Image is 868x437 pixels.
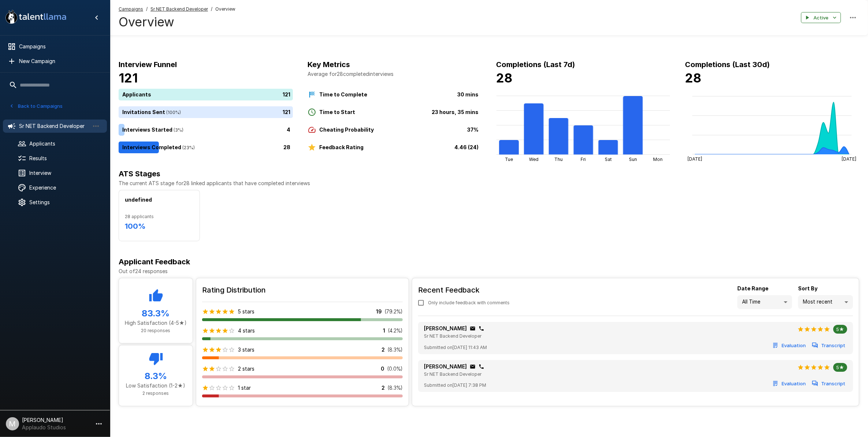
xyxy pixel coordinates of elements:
span: Submitted on [DATE] 7:38 PM [424,382,486,389]
p: 2 stars [238,365,254,372]
tspan: Sat [605,157,612,162]
b: 30 mins [458,91,479,98]
button: Evaluation [771,378,808,389]
span: Only include feedback with comments [428,299,510,306]
p: Average for 28 completed interviews [308,70,482,78]
span: Submitted on [DATE] 11:43 AM [424,344,487,351]
tspan: Mon [653,157,663,162]
b: 23 hours, 35 mins [432,109,479,115]
span: 5★ [833,364,847,370]
span: 20 responses [141,328,171,333]
tspan: Tue [505,157,513,162]
div: Most recent [798,295,853,309]
b: 121 [119,70,138,85]
h6: Recent Feedback [418,284,515,296]
p: High Satisfaction (4-5★) [125,319,187,327]
b: Key Metrics [308,60,350,69]
p: Low Satisfaction (1-2★) [125,382,187,389]
b: undefined [125,197,152,203]
div: Click to copy [478,364,484,370]
p: 19 [376,308,382,315]
span: 2 responses [143,390,169,396]
h6: Rating Distribution [202,284,403,296]
p: 28 [283,144,290,151]
tspan: [DATE] [842,156,857,162]
span: 28 applicants [125,213,194,220]
button: Transcript [811,378,847,389]
b: ATS Stages [119,169,160,178]
h4: Overview [119,14,235,30]
div: Click to copy [478,326,484,331]
p: ( 79.2 %) [385,308,403,315]
b: Time to Start [319,109,355,115]
tspan: Fri [581,157,586,162]
button: Transcript [811,340,847,351]
h5: 83.3 % [125,308,187,319]
div: Click to copy [470,326,476,331]
span: Sr NET Backend Developer [424,333,481,339]
tspan: Sun [629,157,637,162]
b: Completions (Last 7d) [496,60,575,69]
p: 2 [381,346,385,353]
p: [PERSON_NAME] [424,363,467,370]
span: 5★ [833,326,847,332]
tspan: [DATE] [688,156,703,162]
h6: 100 % [125,220,194,232]
p: The current ATS stage for 28 linked applicants that have completed interviews [119,180,859,187]
tspan: Wed [529,157,539,162]
p: 3 stars [238,346,254,353]
p: 2 [381,384,385,392]
h5: 8.3 % [125,370,187,382]
div: Click to copy [470,364,476,370]
div: All Time [737,295,792,309]
p: 121 [283,91,290,99]
b: Date Range [737,285,768,291]
button: Evaluation [771,340,808,351]
b: Cheating Probability [319,126,374,133]
p: ( 8.3 %) [388,346,403,353]
button: Active [801,12,841,23]
p: 5 stars [238,308,254,315]
b: 37% [467,126,479,133]
b: Applicant Feedback [119,257,190,266]
b: 28 [685,70,701,85]
b: Time to Complete [319,91,367,98]
p: ( 8.3 %) [388,384,403,392]
b: Sort By [798,285,817,291]
span: Sr NET Backend Developer [424,371,481,377]
b: Completions (Last 30d) [685,60,770,69]
p: 121 [283,109,290,116]
p: Out of 24 responses [119,268,859,275]
p: [PERSON_NAME] [424,325,467,332]
p: 4 stars [238,327,255,334]
b: 28 [496,70,513,85]
p: ( 0.0 %) [387,365,403,372]
tspan: Thu [554,157,563,162]
p: ( 4.2 %) [388,327,403,334]
b: Interview Funnel [119,60,177,69]
p: 1 [383,327,385,334]
b: Feedback Rating [319,144,364,150]
p: 4 [287,126,290,134]
b: 4.46 (24) [455,144,479,150]
p: 0 [381,365,384,372]
p: 1 star [238,384,251,392]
